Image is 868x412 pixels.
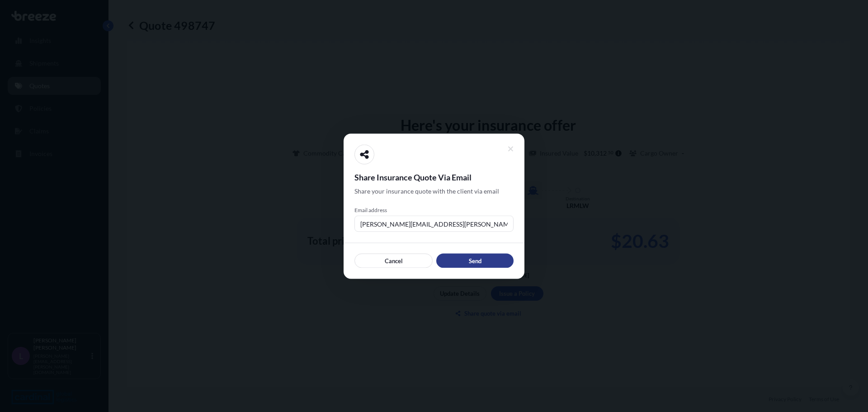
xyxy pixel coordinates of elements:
span: Share your insurance quote with the client via email [354,186,499,195]
input: example@gmail.com [354,215,514,232]
span: Share Insurance Quote Via Email [354,171,514,182]
span: Email address [354,206,514,213]
p: Send [469,256,481,265]
button: Cancel [354,253,433,268]
p: Cancel [385,256,403,265]
button: Send [436,253,514,268]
